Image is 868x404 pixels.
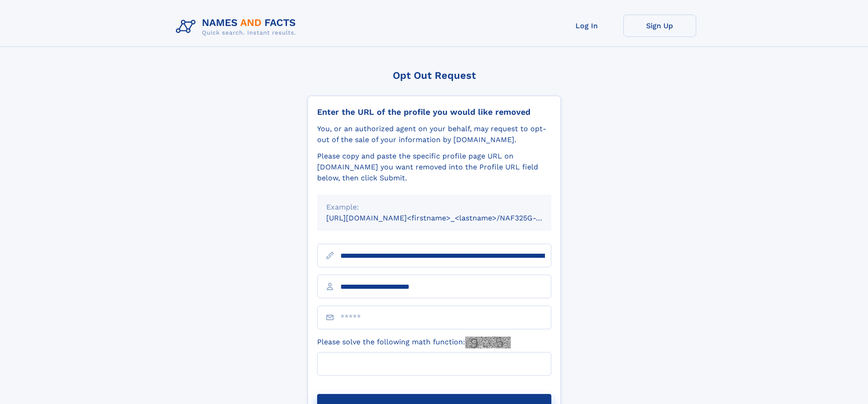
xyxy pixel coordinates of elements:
[623,15,696,37] a: Sign Up
[317,107,551,117] div: Enter the URL of the profile you would like removed
[550,15,623,37] a: Log In
[308,70,561,81] div: Opt Out Request
[326,214,569,222] small: [URL][DOMAIN_NAME]<firstname>_<lastname>/NAF325G-xxxxxxxx
[317,337,511,348] label: Please solve the following math function:
[317,151,551,184] div: Please copy and paste the specific profile page URL on [DOMAIN_NAME] you want removed into the Pr...
[317,123,551,145] div: You, or an authorized agent on your behalf, may request to opt-out of the sale of your informatio...
[172,15,303,39] img: Logo Names and Facts
[326,202,542,213] div: Example:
